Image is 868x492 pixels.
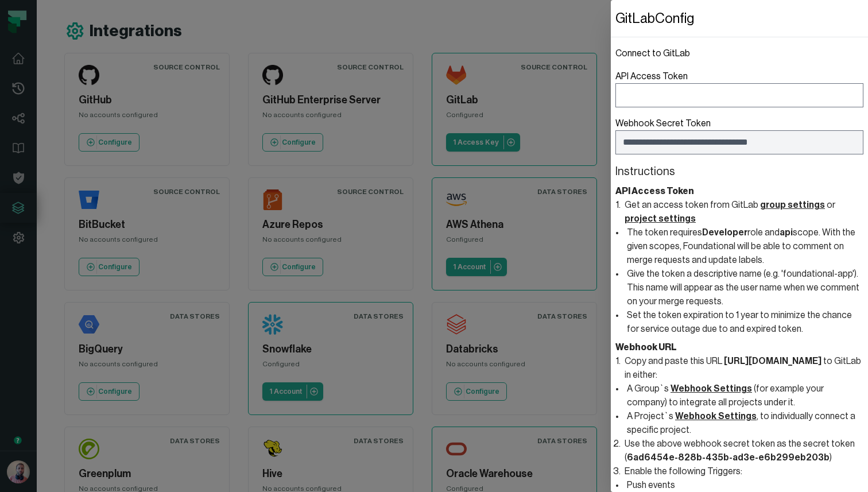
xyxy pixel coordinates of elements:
text: [URL][DOMAIN_NAME] [724,357,821,366]
header: API Access Token [615,184,863,198]
a: Webhook Settings [675,412,757,421]
text: 6ad6454e-828b-435b-ad3e-e6b299eb203b [627,453,830,462]
a: project settings [625,214,696,223]
h1: Connect to GitLab [615,47,863,60]
header: Webhook URL [615,340,863,354]
li: Give the token a descriptive name (e.g. 'foundational-app'). This name will appear as the user na... [625,267,863,308]
li: Get an access token from GitLab or [622,198,863,336]
li: Push events [625,478,863,492]
li: A Group`s (for example your company) to integrate all projects under it. [625,382,863,409]
a: group settings [760,200,825,210]
li: Set the token expiration to 1 year to minimize the chance for service outage due to and expired t... [625,308,863,336]
a: Webhook Settings [671,384,752,393]
input: Webhook Secret Token [615,130,863,154]
label: API Access Token [615,69,863,107]
input: API Access Token [615,83,863,107]
text: api [780,228,793,237]
text: Developer [702,228,747,237]
li: Use the above webhook secret token as the secret token ( ) [622,437,863,464]
li: Copy and paste this URL to GitLab in either: [622,354,863,437]
li: A Project`s , to individually connect a specific project. [625,409,863,437]
label: Webhook Secret Token [615,117,863,154]
li: The token requires role and scope. With the given scopes, Foundational will be able to comment on... [625,226,863,267]
header: Instructions [615,164,863,180]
